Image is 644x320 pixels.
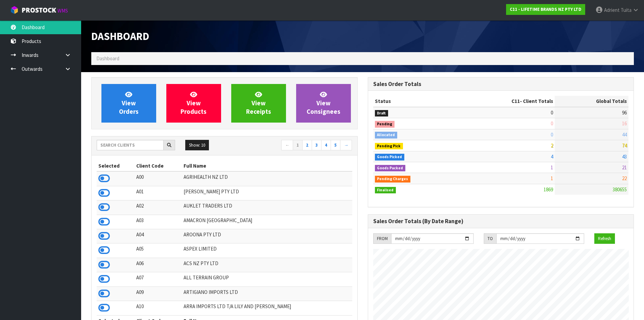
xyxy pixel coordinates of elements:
button: Show: 10 [185,140,209,151]
span: 0 [551,109,553,116]
input: Search clients [97,140,164,150]
td: [PERSON_NAME] PTY LTD [182,186,352,200]
a: 1 [293,140,303,151]
span: 1 [551,175,553,182]
span: Finalised [375,187,396,194]
td: A05 [135,243,182,258]
span: 43 [622,153,627,160]
span: ProStock [22,6,56,15]
span: Pending Charges [375,176,411,183]
a: C11 - LIFETIME BRANDS NZ PTY LTD [506,4,585,15]
a: → [340,140,352,151]
span: 96 [622,109,627,116]
td: A04 [135,229,182,243]
span: 1 [551,164,553,171]
span: 0 [551,120,553,127]
span: 44 [622,131,627,138]
span: Dashboard [91,29,149,43]
nav: Page navigation [230,140,352,152]
span: Tuita [621,7,631,13]
span: View Consignees [307,90,340,116]
span: Allocated [375,132,398,138]
td: ACS NZ PTY LTD [182,258,352,272]
td: AROONA PTY LTD [182,229,352,243]
span: 22 [622,175,627,182]
th: Status [373,96,458,107]
small: WMS [57,7,68,14]
td: ARTIGIANO IMPORTS LTD [182,286,352,301]
th: Client Code [135,161,182,171]
span: Draft [375,110,388,117]
a: ViewConsignees [296,84,351,123]
a: ViewOrders [101,84,156,123]
td: AMACRON [GEOGRAPHIC_DATA] [182,215,352,229]
span: Pending Pick [375,143,403,150]
h3: Sales Order Totals [373,81,629,87]
td: ASPEX LIMITED [182,243,352,258]
a: 3 [312,140,321,151]
a: ← [281,140,293,151]
span: 74 [622,142,627,149]
a: ViewProducts [166,84,221,123]
span: 16 [622,120,627,127]
span: Goods Packed [375,165,406,172]
span: Goods Picked [375,154,405,161]
td: A00 [135,171,182,186]
a: ViewReceipts [231,84,286,123]
td: A07 [135,272,182,286]
td: ARRA IMPORTS LTD T/A LILY AND [PERSON_NAME] [182,301,352,315]
td: A09 [135,286,182,301]
td: A10 [135,301,182,315]
th: Full Name [182,161,352,171]
th: - Client Totals [457,96,555,107]
span: 380655 [613,186,627,193]
td: ALL TERRAIN GROUP [182,272,352,286]
span: 0 [551,131,553,138]
span: View Products [181,90,207,116]
h3: Sales Order Totals (By Date Range) [373,218,629,225]
span: Dashboard [96,55,119,62]
th: Selected [97,161,135,171]
td: A03 [135,215,182,229]
img: cube-alt.png [10,6,19,14]
a: 2 [302,140,312,151]
button: Refresh [594,233,615,244]
span: 21 [622,164,627,171]
td: A06 [135,258,182,272]
span: View Orders [119,90,139,116]
div: FROM [373,233,391,244]
td: A02 [135,200,182,215]
span: 2 [551,142,553,149]
span: C11 [511,98,520,104]
td: AGRIHEALTH NZ LTD [182,171,352,186]
strong: C11 - LIFETIME BRANDS NZ PTY LTD [510,6,581,12]
span: Adrient [604,7,620,13]
span: 4 [551,153,553,160]
td: AUKLET TRADERS LTD [182,200,352,215]
span: View Receipts [246,90,271,116]
a: 5 [331,140,340,151]
span: 1869 [544,186,553,193]
div: TO [484,233,496,244]
th: Global Totals [555,96,628,107]
td: A01 [135,186,182,200]
span: Pending [375,121,395,128]
a: 4 [321,140,331,151]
